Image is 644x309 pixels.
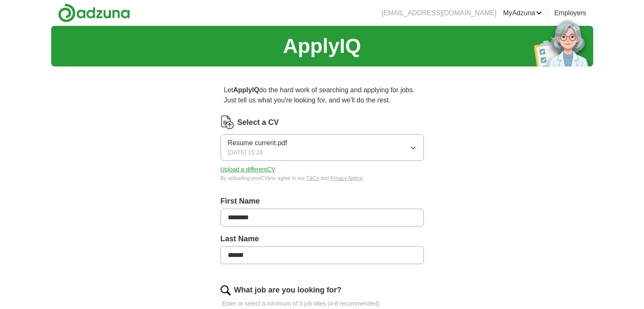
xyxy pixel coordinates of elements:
a: Employers [554,8,586,18]
label: What job are you looking for? [234,284,342,296]
a: T&Cs [306,175,319,181]
li: [EMAIL_ADDRESS][DOMAIN_NAME] [381,8,496,18]
h1: ApplyIQ [283,31,361,61]
div: By uploading your CV you agree to our and . [221,174,424,182]
p: Let do the hard work of searching and applying for jobs. Just tell us what you're looking for, an... [221,82,424,109]
img: Adzuna logo [58,3,130,22]
a: MyAdzuna [503,8,542,18]
span: Resume current.pdf [228,138,287,148]
label: Select a CV [238,117,279,128]
a: Privacy Notice [330,175,363,181]
button: Upload a differentCV [221,165,276,174]
span: [DATE] 15:26 [228,148,263,157]
img: search.png [221,285,231,295]
label: First Name [221,196,424,207]
strong: ApplyIQ [233,86,259,94]
button: Resume current.pdf[DATE] 15:26 [221,134,424,161]
img: CV Icon [221,116,234,129]
label: Last Name [221,233,424,245]
p: Enter or select a minimum of 3 job titles (4-8 recommended) [221,299,424,308]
